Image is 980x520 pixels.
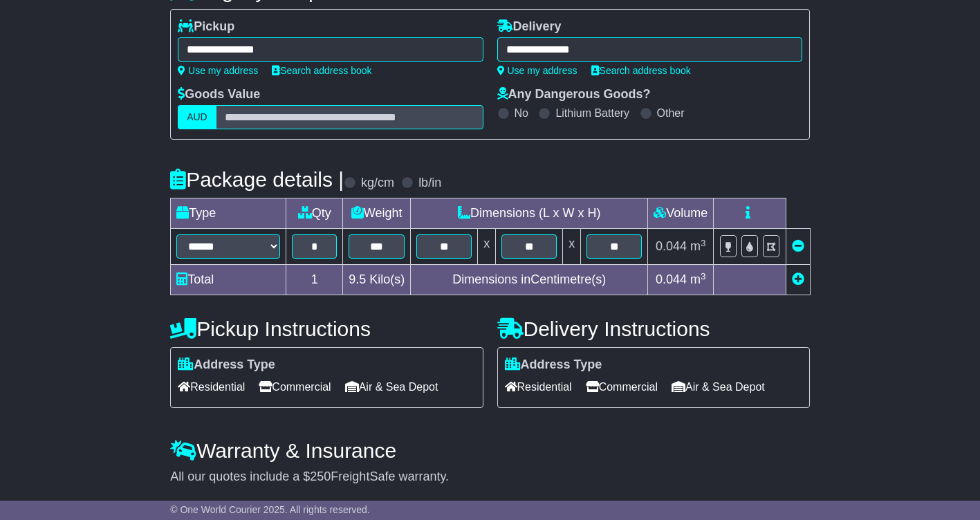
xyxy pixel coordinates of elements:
td: Volume [648,198,714,229]
label: No [515,106,528,120]
a: Search address book [272,65,371,76]
sup: 3 [701,238,706,248]
span: Commercial [259,376,331,398]
label: Pickup [178,19,234,35]
h4: Delivery Instructions [497,317,810,340]
td: Total [171,265,286,295]
span: m [690,239,706,253]
h4: Warranty & Insurance [170,439,810,462]
label: Goods Value [178,87,260,102]
td: Dimensions in Centimetre(s) [411,265,648,295]
span: © One World Courier 2025. All rights reserved. [170,504,370,515]
label: Any Dangerous Goods? [497,87,651,102]
span: 250 [310,470,331,483]
a: Use my address [497,65,577,76]
label: Lithium Battery [555,106,629,120]
span: 0.044 [656,239,687,253]
span: 9.5 [349,272,366,286]
td: x [563,229,581,265]
span: Residential [178,376,245,398]
span: Commercial [586,376,658,398]
td: Type [171,198,286,229]
label: Address Type [178,357,275,373]
td: 1 [286,265,343,295]
td: x [478,229,496,265]
a: Search address book [591,65,691,76]
td: Dimensions (L x W x H) [411,198,648,229]
label: Delivery [497,19,562,35]
label: AUD [178,105,216,129]
sup: 3 [701,271,706,281]
h4: Package details | [170,168,344,191]
h4: Pickup Instructions [170,317,483,340]
td: Qty [286,198,343,229]
span: Residential [505,376,572,398]
span: Air & Sea Depot [672,376,765,398]
label: Address Type [505,357,602,373]
span: 0.044 [656,272,687,286]
span: m [690,272,706,286]
td: Kilo(s) [343,265,411,295]
a: Use my address [178,65,258,76]
label: Other [657,106,685,120]
a: Remove this item [792,239,804,253]
a: Add new item [792,272,804,286]
td: Weight [343,198,411,229]
div: All our quotes include a $ FreightSafe warranty. [170,470,810,485]
label: kg/cm [361,176,394,191]
span: Air & Sea Depot [345,376,438,398]
label: lb/in [418,176,441,191]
